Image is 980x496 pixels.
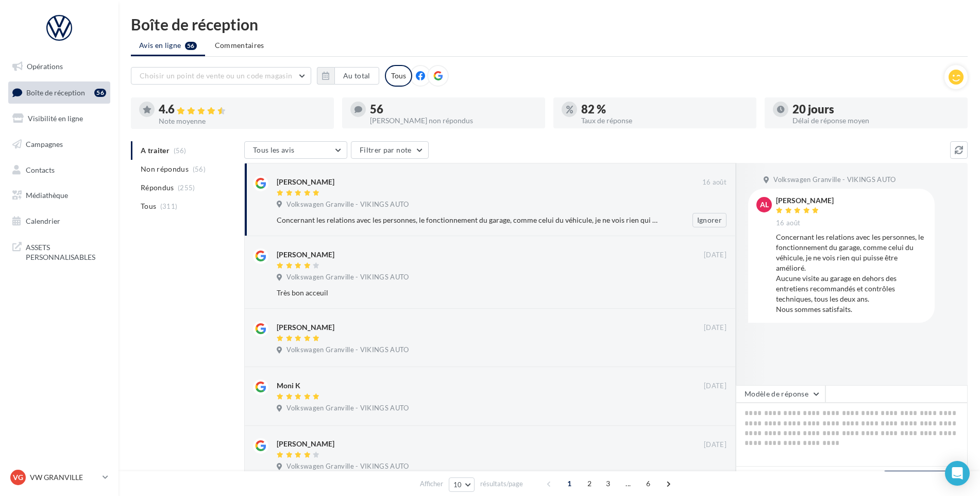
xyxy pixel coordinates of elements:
[480,479,523,489] span: résultats/page
[286,345,409,355] span: Volkswagen Granville - VIKINGS AUTO
[704,440,726,450] span: [DATE]
[692,213,726,227] button: Ignorer
[131,16,968,32] div: Boîte de réception
[420,479,443,489] span: Afficher
[277,381,300,391] div: Moni K
[792,104,959,115] div: 20 jours
[351,141,429,159] button: Filtrer par note
[704,382,726,391] span: [DATE]
[334,67,379,85] button: Au total
[160,202,178,210] span: (311)
[640,475,656,492] span: 6
[26,140,63,148] span: Campagnes
[286,200,409,209] span: Volkswagen Granville - VIKINGS AUTO
[385,65,412,87] div: Tous
[449,477,475,492] button: 10
[581,104,748,115] div: 82 %
[27,62,63,71] span: Opérations
[453,481,462,489] span: 10
[736,385,825,403] button: Modèle de réponse
[317,67,379,85] button: Au total
[286,273,409,282] span: Volkswagen Granville - VIKINGS AUTO
[131,67,311,85] button: Choisir un point de vente ou un code magasin
[8,468,110,487] a: VG VW GRANVILLE
[581,475,598,492] span: 2
[760,200,769,210] span: AL
[370,104,537,115] div: 56
[6,236,112,267] a: ASSETS PERSONNALISABLES
[945,461,970,486] div: Open Intercom Messenger
[277,322,334,333] div: [PERSON_NAME]
[6,108,112,129] a: Visibilité en ligne
[792,117,959,124] div: Délai de réponse moyen
[6,185,112,206] a: Médiathèque
[26,165,55,174] span: Contacts
[178,184,195,192] span: (255)
[704,323,726,333] span: [DATE]
[286,404,409,413] span: Volkswagen Granville - VIKINGS AUTO
[6,134,112,155] a: Campagnes
[94,89,106,97] div: 56
[30,472,98,483] p: VW GRANVILLE
[581,117,748,124] div: Taux de réponse
[26,88,85,96] span: Boîte de réception
[6,210,112,232] a: Calendrier
[277,439,334,449] div: [PERSON_NAME]
[28,114,83,123] span: Visibilité en ligne
[776,232,926,315] div: Concernant les relations avec les personnes, le fonctionnement du garage, comme celui du véhicule...
[215,40,264,51] span: Commentaires
[600,475,616,492] span: 3
[286,462,409,471] span: Volkswagen Granville - VIKINGS AUTO
[6,81,112,104] a: Boîte de réception56
[277,177,334,187] div: [PERSON_NAME]
[702,178,726,187] span: 16 août
[6,56,112,77] a: Opérations
[159,104,326,115] div: 4.6
[776,219,800,228] span: 16 août
[244,141,347,159] button: Tous les avis
[370,117,537,124] div: [PERSON_NAME] non répondus
[193,165,206,173] span: (56)
[141,183,174,193] span: Répondus
[159,118,326,125] div: Note moyenne
[26,191,68,200] span: Médiathèque
[704,251,726,260] span: [DATE]
[141,201,156,211] span: Tous
[776,197,834,204] div: [PERSON_NAME]
[141,164,189,174] span: Non répondus
[277,215,660,225] div: Concernant les relations avec les personnes, le fonctionnement du garage, comme celui du véhicule...
[140,71,292,80] span: Choisir un point de vente ou un code magasin
[277,250,334,260] div: [PERSON_NAME]
[277,288,660,298] div: Très bon acceuil
[253,145,295,154] span: Tous les avis
[561,475,578,492] span: 1
[13,472,23,483] span: VG
[6,159,112,181] a: Contacts
[26,217,60,225] span: Calendrier
[26,240,106,262] span: ASSETS PERSONNALISABLES
[620,475,636,492] span: ...
[773,175,895,185] span: Volkswagen Granville - VIKINGS AUTO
